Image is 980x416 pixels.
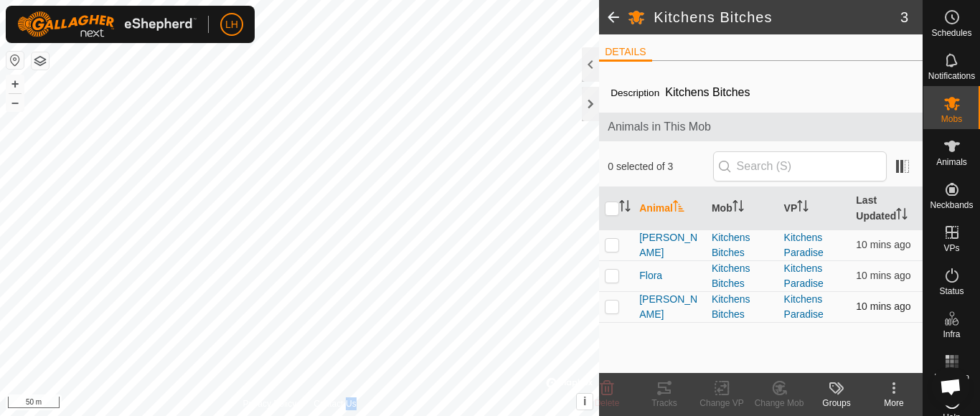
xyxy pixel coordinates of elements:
th: VP [778,187,851,230]
a: Kitchens Paradise [784,263,824,289]
div: Kitchens Bitches [712,230,773,260]
div: Change VP [693,397,750,410]
span: [PERSON_NAME] [639,292,700,322]
button: Map Layers [32,52,49,70]
span: Status [939,287,963,296]
span: Flora [639,268,662,283]
p-sorticon: Activate to sort [732,202,744,214]
div: Kitchens Bitches [712,261,773,291]
span: [PERSON_NAME] [639,230,700,260]
p-sorticon: Activate to sort [896,210,908,222]
div: More [865,397,923,410]
span: Infra [943,330,960,339]
span: 16 Sept 2025, 8:28 pm [856,239,910,250]
span: Neckbands [930,201,973,209]
th: Animal [633,187,706,230]
label: Description [611,88,659,98]
span: 0 selected of 3 [608,159,712,174]
p-sorticon: Activate to sort [619,202,631,214]
span: LH [225,17,238,32]
button: + [6,75,24,93]
span: Kitchens Bitches [659,80,755,104]
a: Kitchens Paradise [784,293,824,320]
a: Privacy Policy [243,397,297,410]
div: Open chat [931,367,970,406]
div: Groups [808,397,865,410]
span: 16 Sept 2025, 8:28 pm [856,270,910,281]
span: 3 [900,6,908,28]
p-sorticon: Activate to sort [673,202,684,214]
div: Tracks [636,397,693,410]
p-sorticon: Activate to sort [797,202,809,214]
span: Notifications [928,72,975,80]
button: i [577,394,593,410]
span: Heatmap [934,373,969,382]
span: Animals [936,158,967,166]
button: – [6,94,24,111]
span: Mobs [941,115,962,123]
a: Kitchens Paradise [784,232,824,258]
span: i [583,395,586,407]
input: Search (S) [713,151,887,181]
span: Animals in This Mob [608,118,914,136]
li: DETAILS [599,44,651,62]
span: Schedules [931,29,971,37]
button: Reset Map [6,52,24,69]
div: Kitchens Bitches [712,292,773,322]
th: Last Updated [850,187,923,230]
span: Delete [595,398,620,408]
a: Contact Us [314,397,356,410]
h2: Kitchens Bitches [654,9,900,26]
div: Change Mob [750,397,808,410]
span: 16 Sept 2025, 8:28 pm [856,301,910,312]
span: VPs [943,244,959,252]
th: Mob [706,187,778,230]
img: Gallagher Logo [17,11,197,37]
